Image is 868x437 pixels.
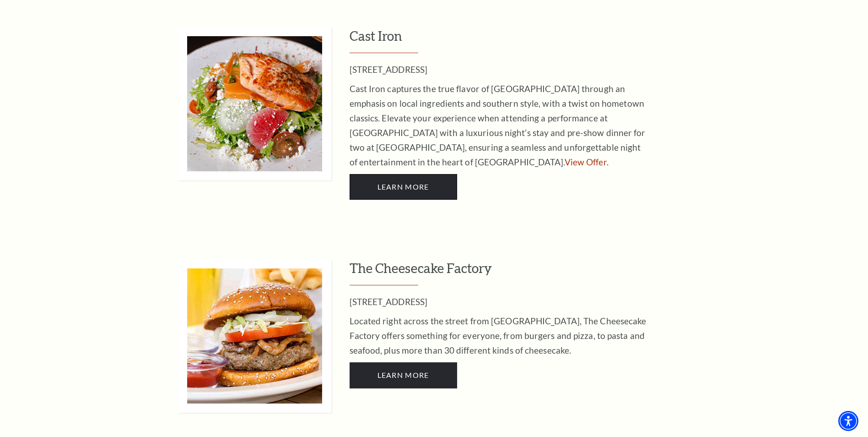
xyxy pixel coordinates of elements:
[350,27,718,53] h3: Cast Iron
[377,182,429,191] span: LEARN MORE
[350,62,647,77] p: [STREET_ADDRESS]
[377,371,429,379] span: LEARN MORE
[178,259,331,413] img: The Cheesecake Factory
[838,411,858,431] div: Accessibility Menu
[565,157,607,167] a: View Offer - open in a new tab
[350,314,647,358] p: Located right across the street from [GEOGRAPHIC_DATA], The Cheesecake Factory offers something f...
[178,27,331,180] img: Cast Iron
[350,259,718,285] h3: The Cheesecake Factory
[350,174,457,200] a: LEARN MORE Cast Iron - open in a new tab
[350,362,457,388] a: LEARN MORE The Cheesecake Factory - open in a new tab
[350,82,647,169] p: Cast Iron captures the true flavor of [GEOGRAPHIC_DATA] through an emphasis on local ingredients ...
[350,295,647,309] p: [STREET_ADDRESS]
